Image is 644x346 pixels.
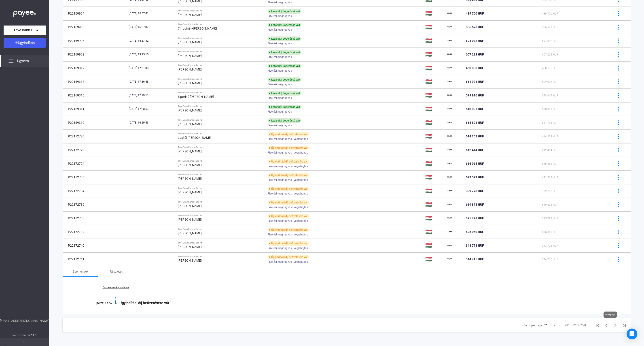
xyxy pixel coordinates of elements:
span: 616 068 HUF [466,162,484,165]
span: 325 798 HUF [466,216,484,220]
strong: [PERSON_NAME] [178,68,202,71]
span: Fizetési meghagyás [268,54,292,60]
strong: [PERSON_NAME] [178,259,202,262]
span: Fizetési meghagyás - végrehajtás [268,205,308,210]
div: Lezárult | Jogerőssé vált [268,50,301,55]
div: Lezárult | Jogerőssé vált [268,105,301,109]
strong: [PERSON_NAME] [178,231,202,235]
div: Items per page: [524,323,542,328]
div: Lezárult | Jogerőssé vált [268,91,301,96]
span: Fizetési meghagyás [268,123,292,128]
strong: [PERSON_NAME] [178,40,202,44]
button: more-blue [614,118,623,127]
img: more-blue [616,93,621,98]
img: more-blue [616,175,621,180]
button: Trive Bank Europe Zrt. [4,26,46,35]
span: 622 522 HUF [542,176,558,179]
span: Fizetési meghagyás [268,68,292,73]
strong: [PERSON_NAME] [178,163,202,167]
span: Fizetési meghagyás - végrehajtás [268,191,308,196]
strong: [PERSON_NAME] [178,245,202,249]
td: 🇭🇺 [424,184,445,198]
button: more-blue [614,77,623,86]
span: 439 700 HUF [542,12,558,15]
span: Fizetési meghagyás [268,82,292,87]
span: 614 302 HUF [466,135,484,138]
div: [DATE] 15:57:32 [129,38,174,43]
strong: [PERSON_NAME] [178,177,202,180]
td: 🇭🇺 [424,20,445,34]
img: more-blue [616,148,621,152]
img: payee-logo [447,79,452,84]
button: more-blue [614,254,623,264]
span: 399 778 HUF [542,190,558,193]
td: 🇭🇺 [424,75,445,88]
td: P22172738 [63,211,127,225]
div: Lezárult | Jogerőssé vált [268,77,301,82]
div: Ügyindítási díj befizetésére vár [268,132,309,137]
td: P22169908 [63,34,127,47]
span: Fizetési meghagyás - végrehajtás [268,218,308,224]
button: more-blue [614,36,623,45]
div: Részletek [110,269,123,274]
button: more-blue [614,173,623,182]
span: 556 628 HUF [542,26,558,29]
div: Next page [604,312,617,318]
td: P22172741 [63,252,127,266]
img: arrow-double-left-grey.svg [23,341,26,343]
span: 607 223 HUF [466,53,484,56]
button: more-blue [614,91,623,100]
img: payee-logo [447,134,452,139]
strong: Laskói [PERSON_NAME] [178,136,212,139]
span: Fizetési meghagyás - végrehajtás [268,232,308,237]
img: more-blue [616,79,621,84]
span: Fizetési meghagyás - végrehajtás [268,259,308,265]
img: more-blue [616,230,621,234]
span: 460 088 HUF [466,66,484,70]
img: payee-logo [447,256,452,262]
span: 343 773 HUF [466,244,484,247]
strong: v2.11.5 [28,334,37,337]
span: 610 097 HUF [466,107,484,111]
span: 594 082 HUF [542,39,558,43]
td: P22169310 [63,116,127,129]
span: 578 047 HUF [542,94,558,97]
img: more-blue [616,202,621,207]
strong: Sipekiné [PERSON_NAME] [178,95,214,98]
img: more-blue [616,66,621,70]
span: 611 921 HUF [466,80,484,83]
span: 556 628 HUF [466,25,484,29]
div: [DATE] 17:29:13 [129,93,174,98]
strong: Chrudinák-[PERSON_NAME] [178,27,217,30]
button: more-blue [614,132,623,141]
div: Ügyindítási díj befizetésére vár [268,214,309,218]
button: more-blue [614,186,623,196]
span: Fizetési meghagyás [268,27,292,32]
div: Trive Bank Europe Zrt. vs [178,228,264,231]
span: 325 798 HUF [542,217,558,220]
img: payee-logo [447,188,452,194]
div: Open Intercom Messenger [627,329,637,339]
span: 608 081 HUF [542,108,558,111]
td: 🇭🇺 [424,7,445,20]
div: [DATE] 15:57:37 [129,25,174,29]
td: 🇭🇺 [424,102,445,116]
div: Ügyindítási díj befizetésére vár [268,255,309,259]
span: 626 050 HUF [542,231,558,234]
strong: [PERSON_NAME] [178,54,202,58]
img: payee-logo [447,120,452,125]
span: Fizetési meghagyás [268,95,292,101]
a: Összes esemény mutatása [85,286,146,289]
img: payee-logo [447,161,452,166]
td: 🇭🇺 [424,198,445,211]
button: more-blue [614,227,623,237]
td: P22169316 [63,75,127,88]
div: [DATE] 15:06 [85,302,112,305]
div: Trive Bank Europe Zrt. vs [178,255,264,258]
td: P22172730 [63,171,127,184]
div: Lezárult | Jogerőssé vált [268,9,301,14]
td: 🇭🇺 [424,34,445,47]
td: 🇭🇺 [424,239,445,252]
strong: [PERSON_NAME] [178,122,202,126]
img: more-blue [616,257,621,262]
